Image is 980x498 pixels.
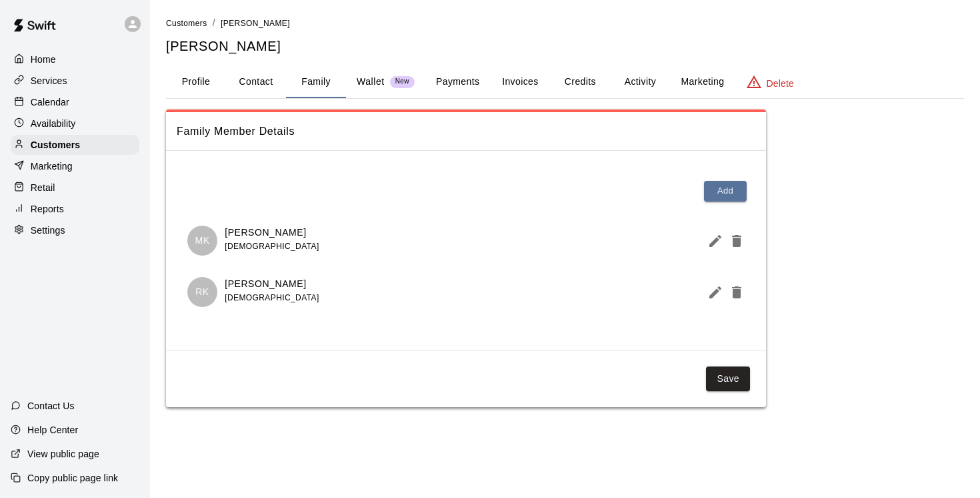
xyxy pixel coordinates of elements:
p: Contact Us [27,399,75,413]
p: View public page [27,447,99,461]
a: Customers [11,135,139,155]
h5: [PERSON_NAME] [166,37,964,55]
span: [DEMOGRAPHIC_DATA] [225,293,319,302]
button: Payments [425,66,490,98]
a: Reports [11,199,139,219]
button: Edit Member [702,228,723,254]
span: [DEMOGRAPHIC_DATA] [225,242,319,251]
p: Home [31,53,56,66]
button: Delete [723,228,745,254]
a: Settings [11,220,139,240]
div: Ryan Korchinski [187,277,217,307]
button: Add [704,181,747,202]
span: New [390,77,415,86]
a: Home [11,49,139,69]
li: / [213,16,215,30]
p: Availability [31,117,76,130]
p: Calendar [31,95,69,109]
p: Delete [767,77,794,90]
a: Customers [166,17,207,28]
div: Matthew Korchinski [187,226,217,256]
div: basic tabs example [166,66,964,98]
p: MK [195,234,209,248]
a: Marketing [11,156,139,176]
button: Marketing [670,66,735,98]
p: Marketing [31,160,73,173]
button: Credits [550,66,610,98]
a: Availability [11,113,139,134]
p: Reports [31,202,64,216]
button: Family [286,66,346,98]
p: Services [31,74,67,87]
p: Retail [31,181,55,194]
button: Profile [166,66,226,98]
button: Save [706,366,750,391]
p: RK [195,285,209,299]
span: Customers [166,19,207,28]
button: Activity [610,66,670,98]
button: Delete [723,279,745,306]
button: Edit Member [702,279,723,306]
p: Help Center [27,423,78,437]
p: Copy public page link [27,471,118,485]
a: Services [11,71,139,91]
span: Family Member Details [177,123,755,140]
a: Calendar [11,92,139,112]
button: Invoices [490,66,550,98]
nav: breadcrumb [166,16,964,31]
p: Wallet [357,75,385,89]
button: Contact [226,66,286,98]
p: [PERSON_NAME] [225,277,319,291]
a: Retail [11,178,139,198]
span: [PERSON_NAME] [221,19,290,28]
p: [PERSON_NAME] [225,226,319,240]
p: Settings [31,224,65,237]
p: Customers [31,138,80,152]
